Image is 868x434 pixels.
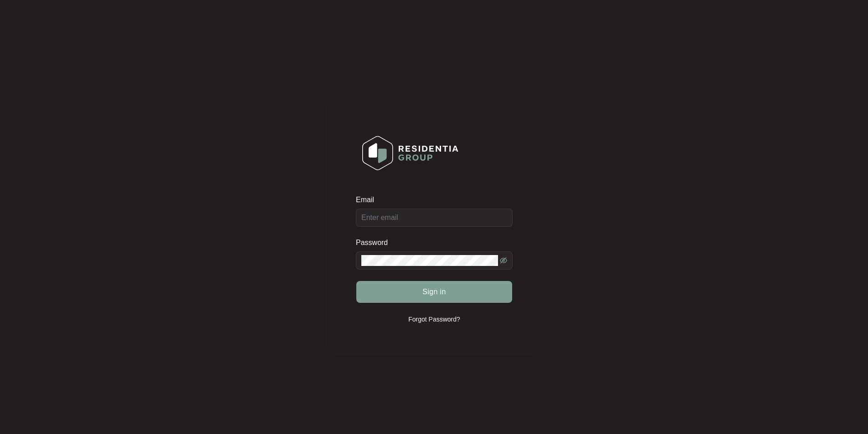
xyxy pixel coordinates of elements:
[408,315,460,324] p: Forgot Password?
[356,195,380,204] label: Email
[422,286,446,297] span: Sign in
[500,257,507,264] span: eye-invisible
[356,238,395,247] label: Password
[356,130,464,176] img: Login Logo
[356,281,512,303] button: Sign in
[361,255,498,266] input: Password
[356,209,513,227] input: Email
